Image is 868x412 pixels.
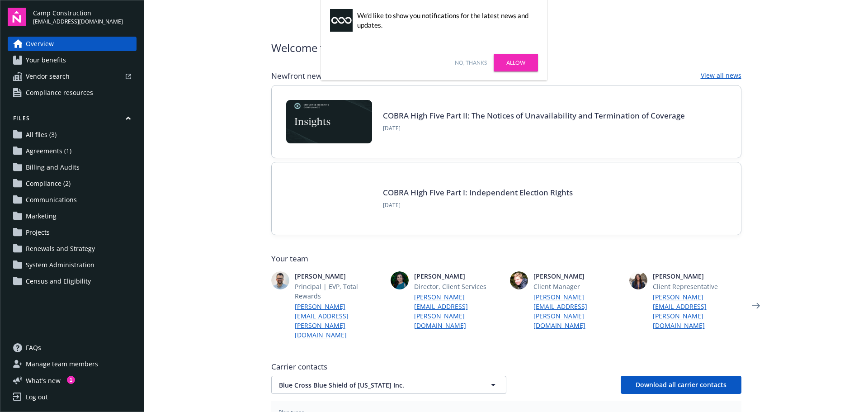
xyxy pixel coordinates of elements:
[414,282,503,291] span: Director, Client Services
[8,144,137,158] a: Agreements (1)
[271,71,325,81] span: Newfront news
[26,390,48,404] div: Log out
[8,37,137,51] a: Overview
[383,124,685,133] span: [DATE]
[271,361,741,372] span: Carrier contacts
[295,302,383,340] a: [PERSON_NAME][EMAIL_ADDRESS][PERSON_NAME][DOMAIN_NAME]
[286,100,372,143] img: Card Image - EB Compliance Insights.png
[26,193,77,207] span: Communications
[26,37,54,51] span: Overview
[8,357,137,371] a: Manage team members
[26,128,57,142] span: All files (3)
[494,54,538,71] a: Allow
[455,59,487,67] a: No, thanks
[8,69,137,84] a: Vendor search
[271,376,506,394] button: Blue Cross Blue Shield of [US_STATE] Inc.
[8,225,137,240] a: Projects
[8,85,137,100] a: Compliance resources
[510,271,528,289] img: photo
[8,341,137,355] a: FAQs
[26,341,41,355] span: FAQs
[629,271,647,289] img: photo
[636,380,726,389] span: Download all carrier contacts
[286,177,372,220] img: BLOG-Card Image - Compliance - COBRA High Five Pt 1 07-18-25.jpg
[533,282,622,291] span: Client Manager
[653,271,741,281] span: [PERSON_NAME]
[33,8,137,26] button: Camp Construction[EMAIL_ADDRESS][DOMAIN_NAME]
[8,53,137,67] a: Your benefits
[383,187,573,198] a: COBRA High Five Part I: Independent Election Rights
[271,40,472,56] span: Welcome to Navigator , [PERSON_NAME]
[8,209,137,223] a: Marketing
[8,114,137,126] button: Files
[8,274,137,289] a: Census and Eligibility
[26,274,91,289] span: Census and Eligibility
[26,176,71,191] span: Compliance (2)
[749,298,763,313] a: Next
[383,110,685,121] a: COBRA High Five Part II: The Notices of Unavailability and Termination of Coverage
[621,376,741,394] button: Download all carrier contacts
[653,282,741,291] span: Client Representative
[279,380,467,390] span: Blue Cross Blue Shield of [US_STATE] Inc.
[8,160,137,175] a: Billing and Audits
[357,11,533,30] div: We'd like to show you notifications for the latest news and updates.
[8,176,137,191] a: Compliance (2)
[33,18,123,26] span: [EMAIL_ADDRESS][DOMAIN_NAME]
[26,69,70,84] span: Vendor search
[26,209,57,223] span: Marketing
[26,160,80,175] span: Billing and Audits
[533,271,622,281] span: [PERSON_NAME]
[271,271,289,289] img: photo
[26,258,94,272] span: System Administration
[8,376,75,385] button: What's new1
[26,357,98,371] span: Manage team members
[653,292,741,330] a: [PERSON_NAME][EMAIL_ADDRESS][PERSON_NAME][DOMAIN_NAME]
[8,258,137,272] a: System Administration
[26,53,66,67] span: Your benefits
[33,8,123,18] span: Camp Construction
[295,282,383,301] span: Principal | EVP, Total Rewards
[8,128,137,142] a: All files (3)
[26,376,61,385] span: What ' s new
[271,253,741,264] span: Your team
[533,292,622,330] a: [PERSON_NAME][EMAIL_ADDRESS][PERSON_NAME][DOMAIN_NAME]
[26,242,95,256] span: Renewals and Strategy
[701,71,741,81] a: View all news
[414,292,503,330] a: [PERSON_NAME][EMAIL_ADDRESS][PERSON_NAME][DOMAIN_NAME]
[26,85,93,100] span: Compliance resources
[295,271,383,281] span: [PERSON_NAME]
[26,225,50,240] span: Projects
[391,271,409,289] img: photo
[8,242,137,256] a: Renewals and Strategy
[8,193,137,207] a: Communications
[383,201,573,209] span: [DATE]
[8,8,26,26] img: navigator-logo.svg
[26,144,71,158] span: Agreements (1)
[67,376,75,384] div: 1
[414,271,503,281] span: [PERSON_NAME]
